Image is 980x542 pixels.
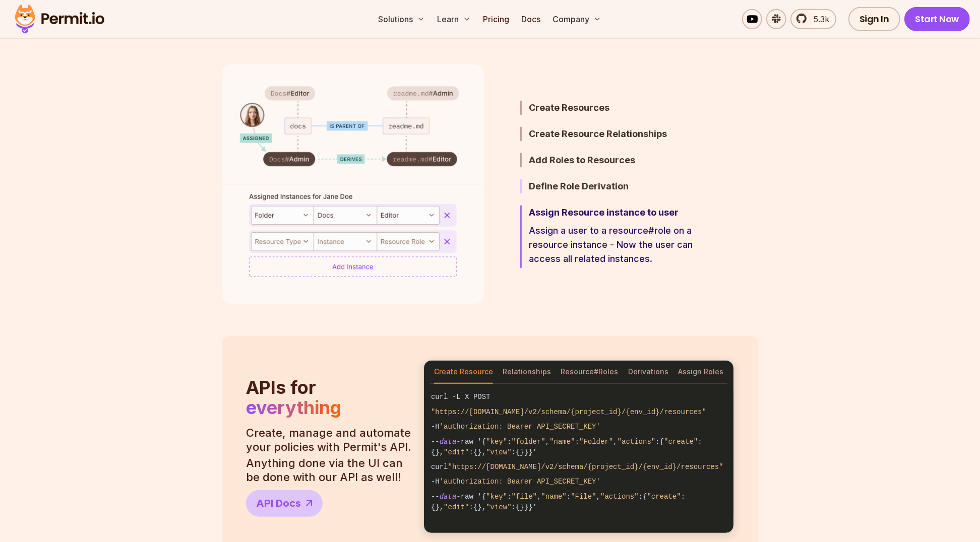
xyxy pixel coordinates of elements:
button: Company [548,9,605,29]
span: data [440,438,457,446]
button: Relationships [503,361,551,384]
code: curl [424,460,733,475]
span: API Docs [256,496,301,510]
a: Pricing [479,9,513,29]
button: Assign Roles [678,361,723,384]
p: Assign a user to a resource#role on a resource instance - Now the user can access all related ins... [529,224,705,266]
span: "create" [647,493,681,501]
a: API Docs [246,490,323,517]
a: Start Now [904,7,970,31]
a: Sign In [848,7,900,31]
span: "view" [486,448,511,456]
span: 'authorization: Bearer API_SECRET_KEY' [440,478,600,486]
span: 5.3k [808,13,829,25]
h3: Define Role Derivation [529,179,705,193]
code: -H [424,475,733,489]
button: Create Resources [520,101,705,115]
a: 5.3k [790,9,836,29]
span: "view" [486,503,511,511]
span: APIs for [246,376,316,398]
button: Assign Resource instance to userAssign a user to a resource#role on a resource instance - Now the... [520,206,705,268]
code: -- -raw '{ : , : , :{ :{}, :{}, :{}}}' [424,489,733,514]
span: "key" [486,493,507,501]
button: Derivations [628,361,668,384]
button: Create Resource Relationships [520,127,705,141]
span: "actions" [600,493,639,501]
p: Anything done via the UI can be done with our API as well! [246,456,411,484]
span: 'authorization: Bearer API_SECRET_KEY' [440,423,600,431]
span: "file" [512,493,537,501]
button: Create Resource [434,361,493,384]
span: "create" [664,438,698,446]
code: curl -L X POST [424,390,733,404]
code: -- -raw '{ : , : , :{ :{}, :{}, :{}}}' [424,434,733,459]
span: "folder" [512,438,545,446]
span: "https://[DOMAIN_NAME]/v2/schema/{project_id}/{env_id}/resources" [431,408,706,416]
p: Create, manage and automate your policies with Permit's API. [246,426,411,454]
button: Add Roles to Resources [520,153,705,167]
span: data [440,493,457,501]
span: "actions" [618,438,656,446]
span: everything [246,396,341,419]
span: "name" [541,493,566,501]
button: Learn [433,9,475,29]
button: Solutions [374,9,429,29]
button: Resource#Roles [561,361,619,384]
h3: Add Roles to Resources [529,153,705,167]
img: Permit logo [10,2,109,36]
a: Docs [517,9,544,29]
code: -H [424,420,733,434]
button: Define Role Derivation [520,179,705,193]
span: "edit" [444,503,469,511]
h3: Assign Resource instance to user [529,206,705,220]
h3: Create Resource Relationships [529,127,705,141]
h3: Create Resources [529,101,705,115]
span: "File" [571,493,596,501]
span: "edit" [444,448,469,456]
span: "key" [486,438,507,446]
span: "https://[DOMAIN_NAME]/v2/schema/{project_id}/{env_id}/resources" [448,463,723,471]
span: "Folder" [579,438,613,446]
span: "name" [549,438,575,446]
